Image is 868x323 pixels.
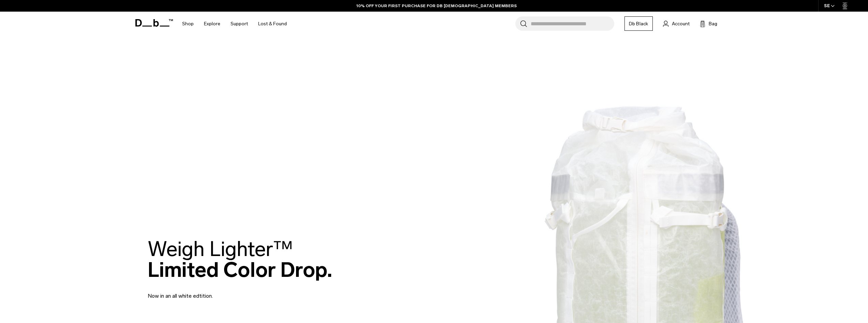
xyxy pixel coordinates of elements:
span: Weigh Lighter™ [148,237,293,261]
a: Shop [182,12,194,36]
a: Account [663,19,690,28]
a: Explore [204,12,220,36]
h2: Limited Color Drop. [148,239,332,280]
a: Db Black [624,16,653,31]
a: Support [231,12,248,36]
a: 10% OFF YOUR FIRST PURCHASE FOR DB [DEMOGRAPHIC_DATA] MEMBERS [356,3,517,9]
span: Bag [709,20,717,27]
a: Lost & Found [258,12,287,36]
nav: Main Navigation [177,12,292,36]
button: Bag [700,19,717,28]
span: Account [672,20,690,27]
p: Now in an all white edtition. [148,284,311,300]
